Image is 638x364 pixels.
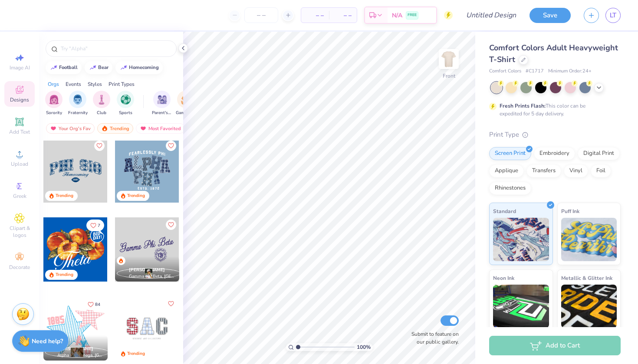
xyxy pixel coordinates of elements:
span: Alpha Chi Omega, [GEOGRAPHIC_DATA] [57,352,104,359]
span: LT [610,10,616,20]
div: Trending [127,193,145,199]
strong: Need help? [32,337,63,345]
span: Sorority [46,110,62,116]
img: most_fav.gif [50,125,57,131]
button: bear [85,61,112,74]
span: 84 [95,302,100,307]
img: trending.gif [101,125,108,131]
div: Applique [489,164,524,177]
div: Screen Print [489,147,531,160]
div: filter for Parent's Weekend [152,91,172,116]
div: Print Types [109,80,135,88]
span: Game Day [176,110,196,116]
img: Fraternity Image [73,95,82,105]
div: Trending [127,351,145,357]
span: Gamma Phi Beta, [GEOGRAPHIC_DATA][US_STATE] [129,273,176,280]
button: Like [166,141,176,151]
div: Vinyl [564,164,588,177]
div: Embroidery [534,147,575,160]
span: Comfort Colors Adult Heavyweight T-Shirt [489,43,618,65]
div: Trending [97,123,133,134]
span: Decorate [9,264,30,271]
img: Standard [493,218,549,261]
div: Rhinestones [489,182,531,195]
img: trend_line.gif [89,65,96,70]
button: filter button [152,91,172,116]
div: This color can be expedited for 5 day delivery. [500,102,606,118]
div: Print Type [489,130,621,140]
button: filter button [45,91,62,116]
div: Foil [591,164,611,177]
span: – – [334,11,352,20]
div: Most Favorited [136,123,185,134]
button: Like [166,298,176,309]
span: Sports [119,110,132,116]
div: bear [98,65,109,70]
span: N/A [392,11,402,20]
span: Add Text [9,128,30,135]
span: FREE [408,12,417,18]
img: Club Image [97,95,106,105]
span: Club [97,110,106,116]
div: Front [443,72,455,80]
a: LT [605,8,621,23]
img: trend_line.gif [50,65,57,70]
span: [PERSON_NAME] [129,267,165,273]
div: Orgs [48,80,59,88]
span: Minimum Order: 24 + [548,68,592,75]
button: Like [86,220,104,231]
div: football [59,65,78,70]
span: Clipart & logos [4,225,35,239]
div: Transfers [526,164,561,177]
span: 7 [98,223,100,228]
div: Trending [56,193,73,199]
div: filter for Sorority [45,91,62,116]
div: Digital Print [578,147,620,160]
div: homecoming [129,65,159,70]
span: Designs [10,96,29,103]
img: Metallic & Glitter Ink [561,285,617,328]
span: Image AI [10,64,30,71]
input: Try "Alpha" [60,44,171,53]
button: filter button [93,91,110,116]
span: # C1717 [526,68,544,75]
label: Submit to feature on our public gallery. [407,330,459,346]
button: football [46,61,82,74]
span: Metallic & Glitter Ink [561,273,612,282]
span: Puff Ink [561,207,579,216]
button: filter button [68,91,88,116]
div: filter for Fraternity [68,91,88,116]
div: Styles [88,80,102,88]
button: Like [84,298,104,310]
img: Neon Ink [493,285,549,328]
span: [PERSON_NAME] [57,346,93,352]
img: Sports Image [121,95,131,105]
div: filter for Game Day [176,91,196,116]
button: homecoming [115,61,163,74]
span: Fraternity [68,110,88,116]
img: Sorority Image [49,95,59,105]
span: Greek [13,193,26,200]
img: Puff Ink [561,218,617,261]
div: Events [66,80,81,88]
button: Save [529,8,571,23]
div: filter for Sports [117,91,134,116]
button: Like [166,220,176,230]
img: most_fav.gif [140,125,147,131]
span: 100 % [357,343,371,351]
input: – – [244,7,278,23]
img: Front [440,50,457,68]
span: Comfort Colors [489,68,521,75]
button: filter button [176,91,196,116]
button: Like [94,141,105,151]
span: Neon Ink [493,273,514,282]
span: Upload [11,161,28,167]
div: filter for Club [93,91,110,116]
img: trend_line.gif [120,65,127,70]
input: Untitled Design [459,7,523,24]
img: Parent's Weekend Image [157,95,167,105]
span: Parent's Weekend [152,110,172,116]
span: – – [306,11,324,20]
strong: Fresh Prints Flash: [500,102,546,109]
span: Standard [493,207,516,216]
